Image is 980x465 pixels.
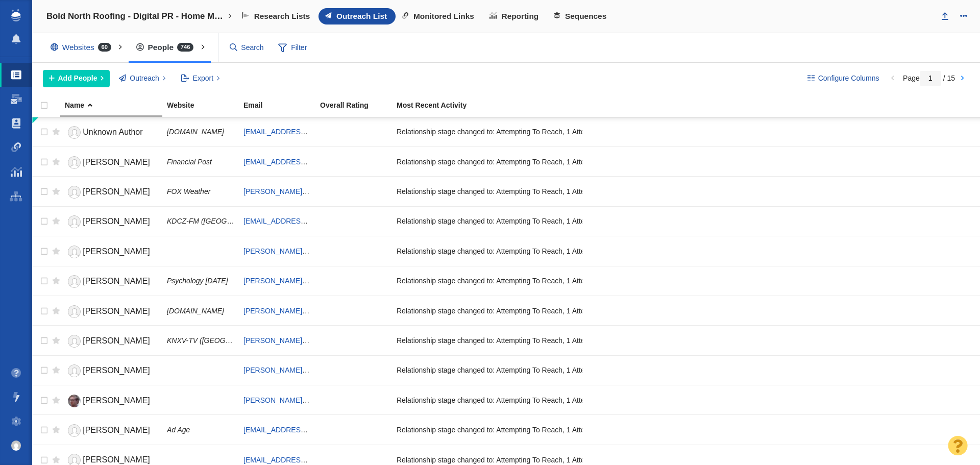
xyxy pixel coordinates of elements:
[193,73,213,84] span: Export
[65,273,158,290] a: [PERSON_NAME]
[547,8,615,25] a: Sequences
[903,74,955,82] span: Page / 15
[167,336,357,345] span: KNXV-TV ([GEOGRAPHIC_DATA], [GEOGRAPHIC_DATA])
[83,217,150,226] span: [PERSON_NAME]
[320,102,396,109] div: Overall Rating
[336,12,387,21] span: Outreach List
[818,73,879,84] span: Configure Columns
[113,70,171,87] button: Outreach
[243,456,364,464] a: [EMAIL_ADDRESS][DOMAIN_NAME]
[413,12,474,21] span: Monitored Links
[46,11,225,21] h4: Bold North Roofing - Digital PR - Home Maintenance [MEDICAL_DATA]: A Growing Crisis Among Homeowners
[397,102,591,109] div: Most Recent Activity
[243,247,482,255] a: [PERSON_NAME][EMAIL_ADDRESS][PERSON_NAME][DOMAIN_NAME]
[83,247,150,256] span: [PERSON_NAME]
[243,128,364,136] a: [EMAIL_ADDRESS][DOMAIN_NAME]
[397,247,597,256] span: Relationship stage changed to: Attempting To Reach, 1 Attempt
[483,8,547,25] a: Reporting
[243,396,482,404] a: [PERSON_NAME][EMAIL_ADDRESS][PERSON_NAME][DOMAIN_NAME]
[243,158,364,166] a: [EMAIL_ADDRESS][DOMAIN_NAME]
[167,158,212,166] span: Financial Post
[65,422,158,439] a: [PERSON_NAME]
[83,396,150,405] span: [PERSON_NAME]
[397,425,597,434] span: Relationship stage changed to: Attempting To Reach, 1 Attempt
[65,213,158,231] a: [PERSON_NAME]
[396,8,483,25] a: Monitored Links
[243,187,541,195] a: [PERSON_NAME][EMAIL_ADDRESS][PERSON_NAME][PERSON_NAME][DOMAIN_NAME]
[98,43,111,52] span: 60
[43,36,124,59] div: Websites
[243,277,482,285] a: [PERSON_NAME][EMAIL_ADDRESS][PERSON_NAME][DOMAIN_NAME]
[83,128,142,136] span: Unknown Author
[83,307,150,315] span: [PERSON_NAME]
[254,12,310,21] span: Research Lists
[65,154,158,172] a: [PERSON_NAME]
[318,8,396,25] a: Outreach List
[65,183,158,201] a: [PERSON_NAME]
[235,8,318,25] a: Research Lists
[167,102,242,110] a: Website
[65,303,158,321] a: [PERSON_NAME]
[243,102,319,110] a: Email
[167,277,228,285] span: Psychology [DATE]
[83,336,150,345] span: [PERSON_NAME]
[83,455,150,464] span: [PERSON_NAME]
[130,73,159,84] span: Outreach
[65,392,158,410] a: [PERSON_NAME]
[83,187,150,196] span: [PERSON_NAME]
[83,158,150,166] span: [PERSON_NAME]
[167,307,224,315] span: [DOMAIN_NAME]
[65,124,158,141] a: Unknown Author
[397,455,597,464] span: Relationship stage changed to: Attempting To Reach, 1 Attempt
[226,39,268,57] input: Search
[272,38,313,58] span: Filter
[65,332,158,350] a: [PERSON_NAME]
[565,12,606,21] span: Sequences
[83,366,150,375] span: [PERSON_NAME]
[397,127,597,136] span: Relationship stage changed to: Attempting To Reach, 1 Attempt
[83,426,150,434] span: [PERSON_NAME]
[502,12,539,21] span: Reporting
[167,187,210,195] span: FOX Weather
[65,102,166,109] div: Name
[65,102,166,110] a: Name
[65,362,158,380] a: [PERSON_NAME]
[11,9,20,21] img: buzzstream_logo_iconsimple.png
[243,307,423,315] a: [PERSON_NAME][EMAIL_ADDRESS][DOMAIN_NAME]
[243,336,482,345] a: [PERSON_NAME][EMAIL_ADDRESS][PERSON_NAME][DOMAIN_NAME]
[11,440,21,451] img: d3895725eb174adcf95c2ff5092785ef
[397,187,597,196] span: Relationship stage changed to: Attempting To Reach, 1 Attempt
[243,366,482,374] a: [PERSON_NAME][EMAIL_ADDRESS][PERSON_NAME][DOMAIN_NAME]
[167,128,224,136] span: [DOMAIN_NAME]
[801,70,885,87] button: Configure Columns
[167,426,190,434] span: Ad Age
[397,157,597,166] span: Relationship stage changed to: Attempting To Reach, 1 Attempt
[243,217,364,225] a: [EMAIL_ADDRESS][DOMAIN_NAME]
[243,426,364,434] a: [EMAIL_ADDRESS][DOMAIN_NAME]
[175,70,226,87] button: Export
[397,365,597,375] span: Relationship stage changed to: Attempting To Reach, 1 Attempt
[397,276,597,285] span: Relationship stage changed to: Attempting To Reach, 1 Attempt
[320,102,396,110] a: Overall Rating
[397,336,597,345] span: Relationship stage changed to: Attempting To Reach, 1 Attempt
[397,396,597,405] span: Relationship stage changed to: Attempting To Reach, 1 Attempt
[58,73,97,84] span: Add People
[243,102,319,109] div: Email
[167,102,242,109] div: Website
[83,277,150,285] span: [PERSON_NAME]
[43,70,110,87] button: Add People
[65,243,158,261] a: [PERSON_NAME]
[397,216,597,226] span: Relationship stage changed to: Attempting To Reach, 1 Attempt
[397,306,597,315] span: Relationship stage changed to: Attempting To Reach, 1 Attempt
